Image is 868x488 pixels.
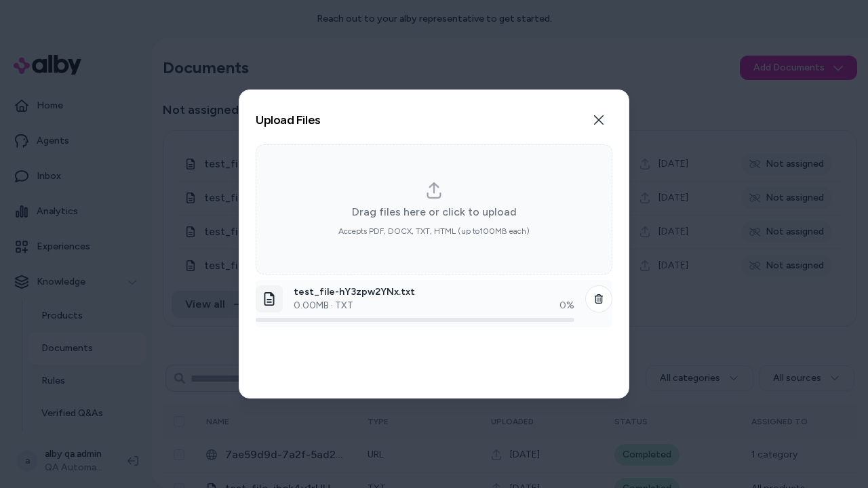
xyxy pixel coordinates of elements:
div: 0 % [559,299,574,312]
p: 0.00 MB · TXT [294,299,353,312]
span: Accepts PDF, DOCX, TXT, HTML (up to 100 MB each) [338,226,530,237]
li: dropzone-file-list-item [256,280,612,327]
ol: dropzone-file-list [256,280,612,382]
div: dropzone [256,144,612,274]
h2: Upload Files [256,114,321,126]
p: test_file-hY3zpw2YNx.txt [294,285,574,299]
span: Drag files here or click to upload [352,204,517,220]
